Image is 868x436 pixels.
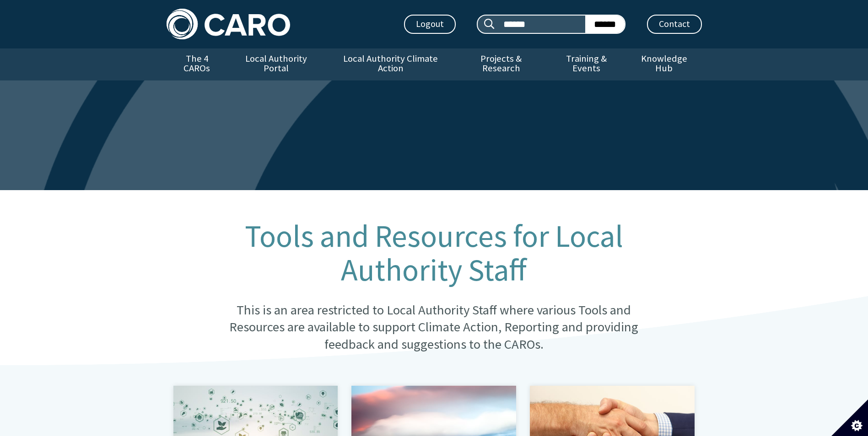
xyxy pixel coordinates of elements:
[456,48,546,80] a: Projects & Research
[831,399,868,436] button: Set cookie preferences
[212,302,656,353] p: This is an area restricted to Local Authority Staff where various Tools and Resources are availab...
[626,48,701,80] a: Knowledge Hub
[212,219,656,287] h1: Tools and Resources for Local Authority Staff
[546,48,626,80] a: Training & Events
[647,15,702,34] a: Contact
[167,9,290,39] img: Caro logo
[167,48,227,80] a: The 4 CAROs
[227,48,325,80] a: Local Authority Portal
[404,15,456,34] a: Logout
[325,48,456,80] a: Local Authority Climate Action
